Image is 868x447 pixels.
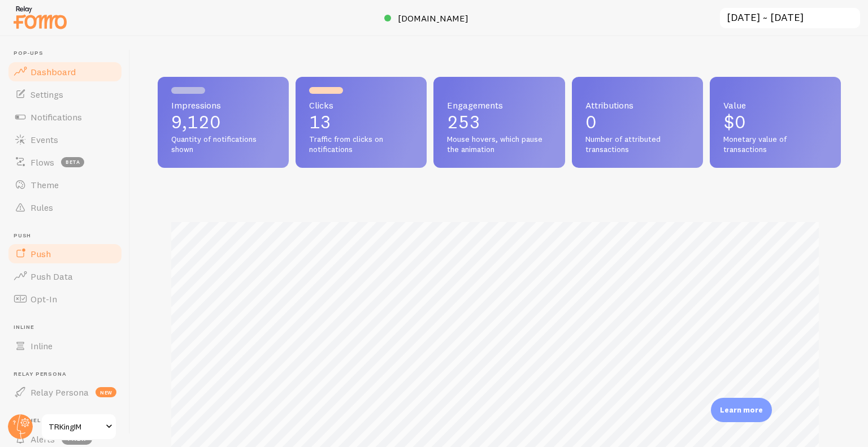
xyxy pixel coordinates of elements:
span: Mouse hovers, which pause the animation [447,134,551,154]
a: TRKingIM [41,413,117,440]
span: Number of attributed transactions [585,134,689,154]
span: Inline [14,324,123,331]
a: Dashboard [7,60,123,83]
span: Push Data [31,271,73,282]
span: Events [31,134,58,145]
span: Clicks [309,101,413,110]
span: Alerts [31,433,55,445]
span: Quantity of notifications shown [171,134,275,154]
span: Relay Persona [31,387,89,398]
a: Notifications [7,106,123,128]
a: Settings [7,83,123,106]
span: Engagements [447,101,551,110]
span: Pop-ups [14,50,123,57]
span: beta [61,157,84,167]
span: Monetary value of transactions [723,134,827,154]
a: Relay Persona new [7,381,123,403]
span: Attributions [585,101,689,110]
span: Opt-In [31,293,57,305]
span: Traffic from clicks on notifications [309,134,413,154]
a: Opt-In [7,288,123,310]
span: Theme [31,179,59,190]
a: Events [7,128,123,151]
img: fomo-relay-logo-orange.svg [12,3,68,32]
a: Theme [7,173,123,196]
span: Push [31,248,51,259]
p: 9,120 [171,113,275,131]
p: 0 [585,113,689,131]
span: Settings [31,89,63,100]
span: $0 [723,111,746,133]
div: Learn more [711,398,772,422]
span: Notifications [31,111,82,123]
span: Rules [31,202,53,213]
a: Inline [7,335,123,357]
span: Flows [31,157,54,168]
a: Push Data [7,265,123,288]
span: new [96,387,116,397]
a: Push [7,242,123,265]
p: Learn more [720,405,763,415]
span: Value [723,101,827,110]
p: 13 [309,113,413,131]
span: Relay Persona [14,371,123,378]
span: Dashboard [31,66,76,77]
span: Inline [31,340,53,351]
a: Rules [7,196,123,219]
p: 253 [447,113,551,131]
span: TRKingIM [49,420,102,433]
a: Flows beta [7,151,123,173]
span: Push [14,232,123,240]
span: Impressions [171,101,275,110]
